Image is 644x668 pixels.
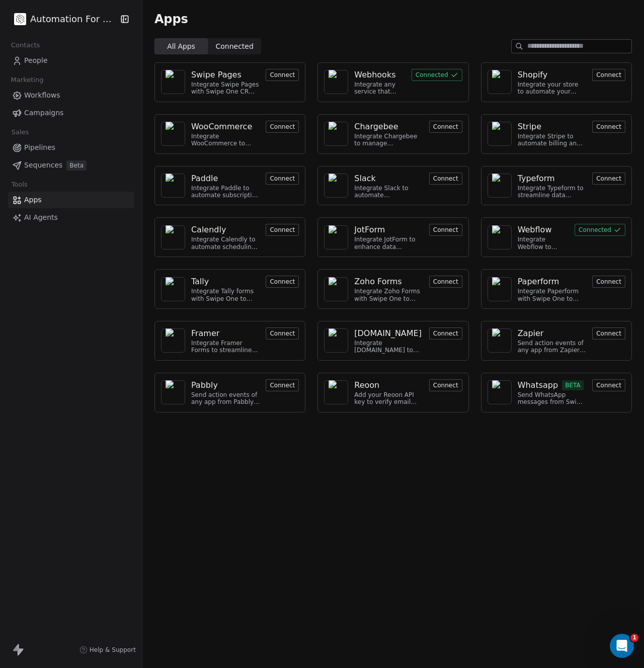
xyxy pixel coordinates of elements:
[191,379,218,391] div: Pabbly
[324,70,348,94] a: NA
[161,277,185,301] a: NA
[7,177,32,192] span: Tools
[518,276,587,288] a: Paperform
[429,327,462,340] button: Connect
[518,327,587,340] a: Zapier
[161,174,185,198] a: NA
[592,277,625,286] a: Connect
[191,224,260,236] a: Calendly
[24,212,58,223] span: AI Agents
[324,328,348,353] a: NA
[518,173,587,185] a: Typeform
[592,122,625,131] a: Connect
[488,122,512,146] a: NA
[7,38,44,53] span: Contacts
[8,209,134,226] a: AI Agents
[191,224,226,236] div: Calendly
[324,277,348,301] a: NA
[354,379,379,391] div: Reoon
[191,327,260,340] a: Framer
[24,108,63,118] span: Campaigns
[429,122,462,131] a: Connect
[492,277,507,301] img: NA
[191,391,260,406] div: Send action events of any app from Pabbly to Swipe One
[429,380,462,390] a: Connect
[329,380,344,404] img: NA
[24,90,60,101] span: Workflows
[354,391,423,406] div: Add your Reoon API key to verify email address and reduce bounces
[166,225,181,249] img: NA
[24,142,55,153] span: Pipelines
[592,380,625,390] a: Connect
[492,380,507,404] img: NA
[191,288,260,302] div: Integrate Tally forms with Swipe One to capture form data.
[518,185,587,199] div: Integrate Typeform to streamline data collection and customer engagement.
[354,379,423,391] a: Reoon
[324,174,348,198] a: NA
[191,340,260,354] div: Integrate Framer Forms to streamline data collection and customer engagement.
[592,69,625,81] button: Connect
[429,121,462,133] button: Connect
[266,122,299,131] a: Connect
[518,276,559,288] div: Paperform
[266,173,299,185] button: Connect
[429,379,462,391] button: Connect
[191,173,260,185] a: Paddle
[266,70,299,79] a: Connect
[354,173,375,185] div: Slack
[324,122,348,146] a: NA
[492,174,507,198] img: NA
[166,328,181,353] img: NA
[191,81,260,96] div: Integrate Swipe Pages with Swipe One CRM to capture lead data.
[429,225,462,234] a: Connect
[66,160,87,171] span: Beta
[518,327,544,340] div: Zapier
[492,328,507,353] img: NA
[191,121,260,133] a: WooCommerce
[518,69,587,81] a: Shopify
[354,133,423,147] div: Integrate Chargebee to manage subscription billing and customer data.
[354,81,405,96] div: Integrate any service that supports webhooks with Swipe One to capture and automate data workflows.
[266,174,299,183] a: Connect
[354,185,423,199] div: Integrate Slack to automate communication and collaboration.
[354,224,385,236] div: JotForm
[575,225,625,234] a: Connected
[90,646,136,654] span: Help & Support
[575,224,625,236] button: Connected
[518,133,587,147] div: Integrate Stripe to automate billing and payments.
[12,11,112,28] button: Automation For Agencies
[191,276,209,288] div: Tally
[592,276,625,288] button: Connect
[191,276,260,288] a: Tally
[24,55,48,66] span: People
[354,276,401,288] div: Zoho Forms
[592,327,625,340] button: Connect
[166,174,181,198] img: NA
[191,69,242,81] div: Swipe Pages
[354,224,423,236] a: JotForm
[518,121,541,133] div: Stripe
[518,121,587,133] a: Stripe
[354,276,423,288] a: Zoho Forms
[429,224,462,236] button: Connect
[14,13,26,25] img: black.png
[518,340,587,354] div: Send action events of any app from Zapier to Swipe One
[161,70,185,94] a: NA
[354,121,423,133] a: Chargebee
[266,121,299,133] button: Connect
[266,225,299,234] a: Connect
[429,277,462,286] a: Connect
[518,379,587,391] a: WhatsappBETA
[492,225,507,249] img: NA
[191,327,219,340] div: Framer
[518,379,558,391] div: Whatsapp
[154,12,188,27] span: Apps
[266,327,299,340] button: Connect
[30,13,117,26] span: Automation For Agencies
[488,380,512,404] a: NA
[354,327,422,340] div: [DOMAIN_NAME]
[329,328,344,353] img: NA
[161,225,185,249] a: NA
[324,380,348,404] a: NA
[324,225,348,249] a: NA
